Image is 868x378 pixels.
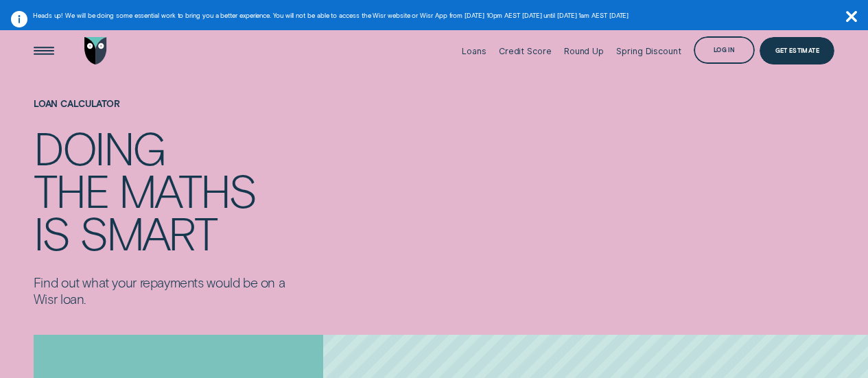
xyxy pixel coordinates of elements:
button: Log in [694,36,755,64]
div: Doing [34,126,165,169]
a: Get Estimate [760,37,834,64]
div: Round Up [564,46,604,56]
div: maths [119,169,256,211]
a: Round Up [564,21,604,82]
img: Wisr [84,37,107,64]
a: Go to home page [82,21,109,82]
a: Spring Discount [616,21,681,82]
div: Loans [462,46,486,56]
a: Credit Score [499,21,552,82]
button: Open Menu [30,37,58,64]
h4: Doing the maths is smart [34,126,298,254]
div: Spring Discount [616,46,681,56]
div: smart [80,211,216,254]
div: Credit Score [499,46,552,56]
p: Find out what your repayments would be on a Wisr loan. [34,274,298,307]
div: the [34,169,108,211]
div: is [34,211,69,254]
a: Loans [462,21,486,82]
h1: Loan Calculator [34,99,298,127]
